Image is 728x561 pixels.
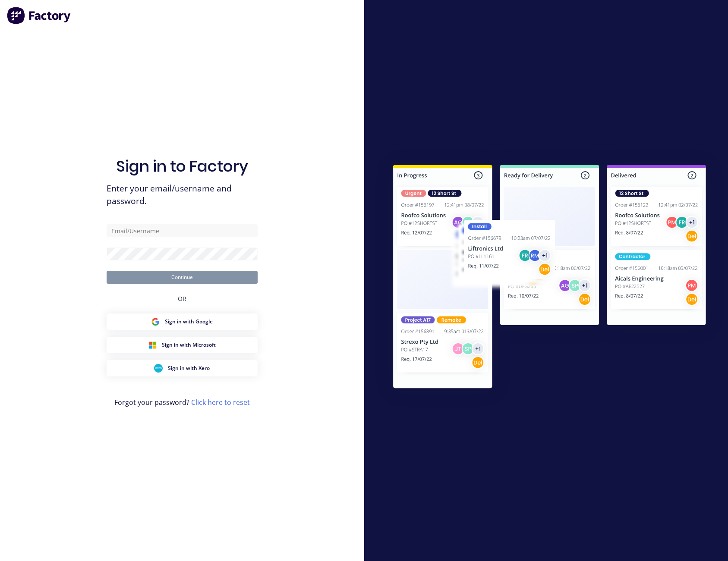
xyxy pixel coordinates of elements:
[107,313,258,330] button: Google Sign inSign in with Google
[374,147,725,409] img: Sign in
[107,271,258,284] button: Continue
[107,224,258,237] input: Email/Username
[116,157,248,176] h1: Sign in to Factory
[162,341,216,349] span: Sign in with Microsoft
[168,364,210,372] span: Sign in with Xero
[7,7,72,24] img: Factory
[148,341,157,349] img: Microsoft Sign in
[154,364,163,373] img: Xero Sign in
[165,318,213,326] span: Sign in with Google
[191,398,250,407] a: Click here to reset
[107,182,258,207] span: Enter your email/username and password.
[107,360,258,376] button: Xero Sign inSign in with Xero
[107,337,258,353] button: Microsoft Sign inSign in with Microsoft
[151,317,160,326] img: Google Sign in
[114,397,250,407] span: Forgot your password?
[178,284,186,313] div: OR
